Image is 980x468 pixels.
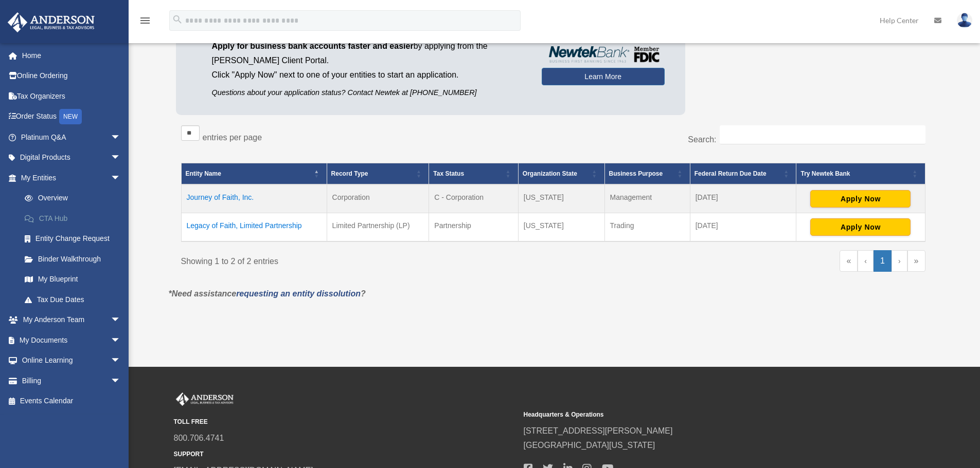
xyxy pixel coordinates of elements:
[14,269,136,290] a: My Blueprint
[59,109,82,124] div: NEW
[174,434,224,442] a: 800.706.4741
[327,213,429,242] td: Limited Partnership (LP)
[181,163,327,185] th: Entity Name: Activate to invert sorting
[327,184,429,213] td: Corporation
[7,127,136,147] a: Platinum Q&Aarrow_drop_down
[14,208,136,229] a: CTA Hub
[212,68,526,82] p: Click "Apply Now" next to one of your entities to start an application.
[111,127,131,148] span: arrow_drop_down
[609,170,663,177] span: Business Purpose
[111,310,131,331] span: arrow_drop_down
[212,86,526,99] p: Questions about your application status? Contact Newtek at [PHONE_NUMBER]
[518,163,604,185] th: Organization State: Activate to sort
[327,163,429,185] th: Record Type: Activate to sort
[5,12,98,32] img: Anderson Advisors Platinum Portal
[874,250,892,272] a: 1
[14,249,136,269] a: Binder Walkthrough
[810,218,911,236] button: Apply Now
[7,330,136,350] a: My Documentsarrow_drop_down
[892,250,907,272] a: Next
[604,163,690,185] th: Business Purpose: Activate to sort
[7,391,136,411] a: Events Calendar
[7,66,136,86] a: Online Ordering
[524,426,673,435] a: [STREET_ADDRESS][PERSON_NAME]
[688,135,716,144] label: Search:
[181,213,327,242] td: Legacy of Faith, Limited Partnership
[14,229,136,249] a: Entity Change Request
[518,213,604,242] td: [US_STATE]
[7,370,136,391] a: Billingarrow_drop_down
[14,289,136,310] a: Tax Due Dates
[7,106,136,127] a: Order StatusNEW
[604,213,690,242] td: Trading
[547,46,660,63] img: NewtekBankLogoSM.png
[186,170,221,177] span: Entity Name
[331,170,368,177] span: Record Type
[542,68,665,85] a: Learn More
[212,42,414,50] span: Apply for business bank accounts faster and easier
[169,289,366,298] em: *Need assistance ?
[203,133,262,142] label: entries per page
[604,184,690,213] td: Management
[7,147,136,168] a: Digital Productsarrow_drop_down
[181,250,546,269] div: Showing 1 to 2 of 2 entries
[14,188,131,209] a: Overview
[429,163,519,185] th: Tax Status: Activate to sort
[429,184,519,213] td: C - Corporation
[523,170,577,177] span: Organization State
[172,14,183,25] i: search
[7,350,136,371] a: Online Learningarrow_drop_down
[524,409,866,420] small: Headquarters & Operations
[957,13,972,28] img: User Pic
[690,184,796,213] td: [DATE]
[518,184,604,213] td: [US_STATE]
[174,449,516,460] small: SUPPORT
[139,14,151,27] i: menu
[858,250,874,272] a: Previous
[111,147,131,169] span: arrow_drop_down
[7,310,136,330] a: My Anderson Teamarrow_drop_down
[212,39,526,68] p: by applying from the [PERSON_NAME] Client Portal.
[111,350,131,371] span: arrow_drop_down
[524,441,655,450] a: [GEOGRAPHIC_DATA][US_STATE]
[7,167,136,188] a: My Entitiesarrow_drop_down
[433,170,464,177] span: Tax Status
[840,250,858,272] a: First
[7,45,136,66] a: Home
[181,184,327,213] td: Journey of Faith, Inc.
[236,289,361,298] a: requesting an entity dissolution
[174,417,516,427] small: TOLL FREE
[111,330,131,351] span: arrow_drop_down
[139,18,151,27] a: menu
[111,370,131,391] span: arrow_drop_down
[796,163,925,185] th: Try Newtek Bank : Activate to sort
[7,86,136,106] a: Tax Organizers
[907,250,925,272] a: Last
[174,392,236,406] img: Anderson Advisors Platinum Portal
[690,163,796,185] th: Federal Return Due Date: Activate to sort
[810,190,911,208] button: Apply Now
[111,167,131,189] span: arrow_drop_down
[800,167,909,180] div: Try Newtek Bank
[690,213,796,242] td: [DATE]
[694,170,767,177] span: Federal Return Due Date
[429,213,519,242] td: Partnership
